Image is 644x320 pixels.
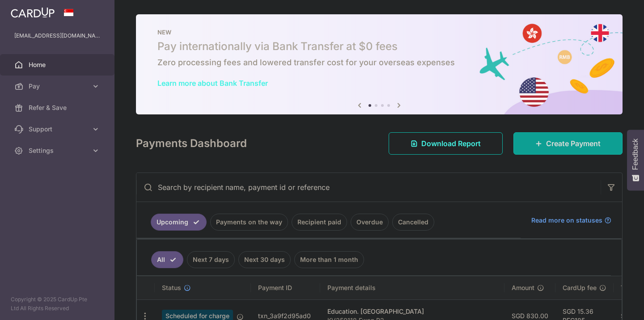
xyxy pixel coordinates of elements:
[210,214,288,231] a: Payments on the way
[531,216,611,225] a: Read more on statuses
[151,214,207,231] a: Upcoming
[29,103,88,112] span: Refer & Save
[162,283,181,292] span: Status
[320,276,504,299] th: Payment details
[187,251,235,268] a: Next 7 days
[157,79,268,88] a: Learn more about Bank Transfer
[29,82,88,91] span: Pay
[157,29,601,36] p: NEW
[351,214,389,231] a: Overdue
[29,60,88,69] span: Home
[136,173,601,202] input: Search by recipient name, payment id or reference
[546,138,601,149] span: Create Payment
[421,138,481,149] span: Download Report
[29,125,88,134] span: Support
[294,251,364,268] a: More than 1 month
[513,132,623,155] a: Create Payment
[157,57,601,68] h6: Zero processing fees and lowered transfer cost for your overseas expenses
[11,7,55,18] img: CardUp
[327,307,497,316] div: Education. [GEOGRAPHIC_DATA]
[151,251,183,268] a: All
[292,214,347,231] a: Recipient paid
[631,139,640,170] span: Feedback
[14,31,100,40] p: [EMAIL_ADDRESS][DOMAIN_NAME]
[136,14,623,114] img: Bank transfer banner
[392,214,434,231] a: Cancelled
[512,283,534,292] span: Amount
[238,251,291,268] a: Next 30 days
[627,130,644,190] button: Feedback - Show survey
[157,39,601,54] h5: Pay internationally via Bank Transfer at $0 fees
[251,276,320,299] th: Payment ID
[29,146,88,155] span: Settings
[136,135,247,152] h4: Payments Dashboard
[563,283,597,292] span: CardUp fee
[531,216,602,225] span: Read more on statuses
[389,132,503,155] a: Download Report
